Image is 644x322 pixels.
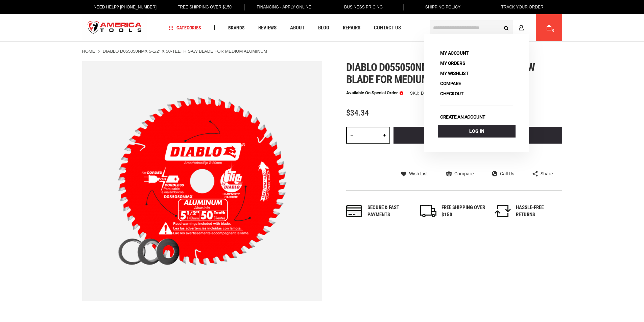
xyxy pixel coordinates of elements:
[438,58,468,68] a: My Orders
[318,25,329,30] span: Blog
[392,146,564,165] iframe: Secure express checkout frame
[552,29,554,32] span: 0
[495,205,511,217] img: returns
[346,205,362,217] img: payments
[438,48,471,58] a: My Account
[225,23,248,32] a: Brands
[401,171,428,177] a: Wish List
[516,204,560,219] div: HASSLE-FREE RETURNS
[425,5,461,9] span: Shipping Policy
[82,15,148,41] img: America Tools
[438,125,516,138] a: Log In
[454,171,474,176] span: Compare
[438,89,466,98] a: Checkout
[346,61,535,86] span: Diablo d055050nmx 5-1/2" x 50-teeth saw blade for medium aluminum
[290,25,305,30] span: About
[166,23,204,32] a: Categories
[543,14,555,41] a: 0
[343,25,360,30] span: Repairs
[287,23,308,32] a: About
[315,23,332,32] a: Blog
[82,48,95,54] a: Home
[438,79,463,88] a: Compare
[446,171,474,177] a: Compare
[409,171,428,176] span: Wish List
[340,23,363,32] a: Repairs
[438,112,488,122] a: Create an account
[410,91,421,95] strong: SKU
[421,91,448,95] div: D055050NMX
[500,171,514,176] span: Call Us
[393,127,562,144] button: Add to Cart
[346,91,403,95] p: Available on Special Order
[420,205,436,217] img: shipping
[258,25,277,30] span: Reviews
[500,21,513,34] button: Search
[367,204,411,219] div: Secure & fast payments
[255,23,280,32] a: Reviews
[374,25,401,30] span: Contact Us
[442,204,485,219] div: FREE SHIPPING OVER $150
[103,49,267,54] strong: DIABLO D055050NMX 5-1/2" X 50-TEETH SAW BLADE FOR MEDIUM ALUMINUM
[346,108,369,118] span: $34.34
[82,61,322,301] img: DIABLO D055050NMX 5-1/2" X 50-TEETH SAW BLADE FOR MEDIUM ALUMINUM
[492,171,514,177] a: Call Us
[228,25,245,30] span: Brands
[169,25,201,30] span: Categories
[371,23,404,32] a: Contact Us
[82,15,148,41] a: store logo
[438,69,471,78] a: My Wishlist
[541,171,553,176] span: Share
